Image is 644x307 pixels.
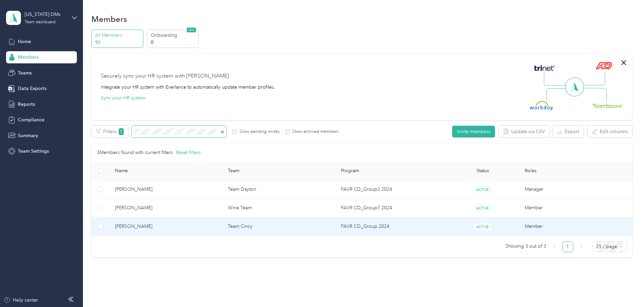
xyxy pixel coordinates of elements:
td: Samantha L. Starling [110,180,223,199]
span: Home [18,38,31,45]
p: 92 [95,39,141,46]
li: Next Page [576,241,587,252]
button: Export [553,126,584,137]
button: Filters1 [91,126,128,137]
span: Teams [18,69,32,76]
th: Name [110,162,223,180]
img: Workday [530,101,553,111]
img: Line Right Up [582,71,605,86]
div: Page Size [592,241,627,252]
div: [US_STATE] DMs [25,11,67,18]
button: left [549,241,560,252]
div: Team dashboard [25,20,56,24]
td: Team Dayton [223,180,335,199]
label: Show archived members [290,129,338,135]
button: Sync your HR system [101,94,145,101]
button: Update via CSV [499,126,550,137]
li: 1 [562,241,573,252]
span: Summary [18,132,38,139]
button: right [576,241,587,252]
td: Member [519,217,632,236]
label: Show pending invites [237,129,280,135]
li: Previous Page [549,241,560,252]
td: Samuel P. Radford [110,199,223,217]
span: Showing 3 out of 3 [505,241,546,251]
p: 0 [151,39,197,46]
td: FAVR CD_Group7 2024 [335,199,446,217]
a: 1 [563,242,573,252]
span: Team Settings [18,148,49,155]
div: Securely sync your HR system with [PERSON_NAME] [101,72,229,80]
span: Name [115,168,217,174]
th: Roles [519,162,632,180]
span: Compliance [18,116,45,123]
td: Samantha A. Smith [110,217,223,236]
div: Integrate your HR system with Everlance to automatically update member profiles. [101,84,275,91]
img: Line Right Down [583,88,607,102]
td: FAVR CD_Group3 2024 [335,180,446,199]
iframe: Everlance-gr Chat Button Frame [606,269,644,307]
span: ACTIVE [474,186,491,193]
th: Program [335,162,446,180]
td: Member [519,199,632,217]
img: Line Left Down [546,88,570,102]
p: 3 Members found with current filters [97,149,173,156]
span: Data Exports [18,85,47,92]
span: [PERSON_NAME] [115,204,217,212]
td: FAVR CD_Group 2024 [335,217,446,236]
span: 25 / page [596,242,623,252]
p: Onboarding [151,32,197,39]
span: NEW [187,28,196,32]
span: ACTIVE [474,205,491,212]
td: Team Cincy [223,217,335,236]
th: Team [223,162,335,180]
img: Trinet [533,63,556,73]
span: Reports [18,101,35,108]
span: ACTIVE [474,223,491,230]
span: left [552,245,556,249]
span: Members [18,54,38,61]
th: Status [446,162,519,180]
span: [PERSON_NAME] [115,186,217,193]
td: Manager [519,180,632,199]
img: BambooHR [592,103,623,108]
img: ADP [595,62,612,69]
button: Reset filters [176,149,201,156]
button: Edit columns [587,126,633,137]
span: 1 [119,128,124,135]
span: [PERSON_NAME] [115,223,217,230]
button: Invite members [452,126,495,137]
button: Help center [4,297,38,304]
span: right [579,245,583,249]
h1: Members [91,16,127,23]
p: All Members [95,32,141,39]
img: Line Left Up [544,71,567,86]
td: Wine Team [223,199,335,217]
